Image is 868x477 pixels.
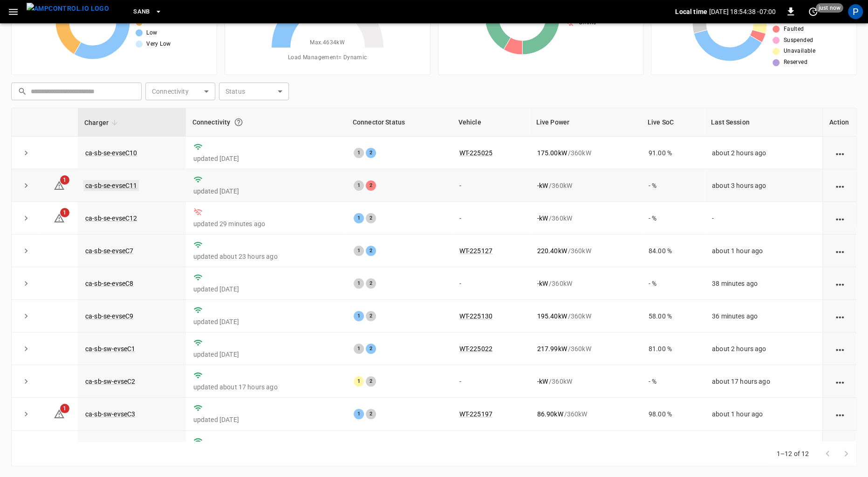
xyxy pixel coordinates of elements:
p: [DATE] 18:54:38 -07:00 [709,7,776,16]
button: expand row [19,374,33,388]
td: - [451,202,529,235]
div: action cell options [834,377,846,386]
span: 1 [60,404,69,413]
a: ca-sb-se-evseC11 [83,180,139,191]
span: SanB [133,7,150,17]
button: SanB [130,3,166,21]
td: about 2 hours ago [704,137,822,169]
td: - [451,169,529,202]
div: 1 [354,213,364,223]
p: 195.40 kW [537,311,567,321]
p: - kW [537,181,547,190]
td: about 17 hours ago [704,365,822,398]
button: expand row [19,440,33,454]
td: 98.00 % [641,398,704,430]
p: updated [DATE] [193,415,339,424]
a: WT-225197 [459,410,492,418]
span: just now [816,3,843,13]
div: 2 [366,213,376,223]
p: 1–12 of 12 [777,449,809,458]
button: expand row [19,244,33,258]
p: - kW [537,377,547,386]
p: 175.00 kW [537,148,567,158]
th: Last Session [704,108,822,137]
div: / 360 kW [537,246,633,256]
p: updated [DATE] [193,317,339,326]
p: updated [DATE] [193,284,339,294]
a: ca-sb-sw-evseC3 [85,410,135,418]
div: / 360 kW [537,311,633,321]
td: about 1 hour ago [704,235,822,267]
td: 36 minutes ago [704,300,822,332]
div: 1 [354,311,364,321]
th: Vehicle [451,108,529,137]
td: about 1 hour ago [704,398,822,430]
td: 58.00 % [641,300,704,332]
span: Load Management = Dynamic [288,53,367,62]
span: Suspended [783,36,813,45]
a: ca-sb-se-evseC7 [85,247,133,255]
span: Max. 4634 kW [310,38,345,48]
td: 84.00 % [641,235,704,267]
div: / 360 kW [537,377,633,386]
th: Live Power [529,108,641,137]
td: 3 minutes ago [704,431,822,463]
div: / 360 kW [537,344,633,353]
td: - % [641,365,704,398]
p: - kW [537,214,547,223]
div: 1 [354,278,364,289]
a: ca-sb-se-evseC9 [85,312,133,320]
div: action cell options [834,181,846,190]
button: expand row [19,407,33,421]
span: Unavailable [783,47,815,56]
p: Local time [675,7,707,16]
p: updated 29 minutes ago [193,219,339,228]
button: expand row [19,342,33,356]
p: updated [DATE] [193,350,339,359]
td: - [451,365,529,398]
div: / 360 kW [537,148,633,158]
th: Connector Status [346,108,452,137]
div: action cell options [834,214,846,223]
button: expand row [19,211,33,225]
td: 91.00 % [641,137,704,169]
div: 2 [366,148,376,158]
div: 1 [354,344,364,354]
div: 2 [366,180,376,191]
button: set refresh interval [806,4,820,19]
p: 86.90 kW [537,409,563,419]
div: Connectivity [192,114,340,131]
div: 2 [366,246,376,256]
p: updated [DATE] [193,154,339,163]
a: ca-sb-sw-evseC2 [85,378,135,385]
a: ca-sb-se-evseC12 [85,214,137,222]
span: 1 [60,208,69,217]
td: about 3 hours ago [704,169,822,202]
span: Faulted [783,25,804,34]
td: 38 minutes ago [704,267,822,300]
a: WT-225130 [459,312,492,320]
div: 1 [354,376,364,387]
a: WT-225127 [459,247,492,255]
a: WT-225022 [459,345,492,353]
span: Very Low [146,40,171,49]
button: expand row [19,179,33,193]
div: 2 [366,311,376,321]
button: Connection between the charger and our software. [230,114,247,131]
div: 2 [366,409,376,419]
td: - [704,202,822,235]
td: 28.00 % [641,431,704,463]
div: 2 [366,376,376,387]
div: 1 [354,409,364,419]
p: updated about 23 hours ago [193,252,339,261]
a: ca-sb-se-evseC8 [85,280,133,287]
span: Charger [84,117,121,128]
a: ca-sb-se-evseC10 [85,149,137,157]
p: updated [DATE] [193,187,339,196]
span: Low [146,28,157,38]
td: - [451,267,529,300]
div: / 360 kW [537,279,633,288]
div: 2 [366,278,376,289]
button: expand row [19,146,33,160]
a: WT-225025 [459,149,492,157]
